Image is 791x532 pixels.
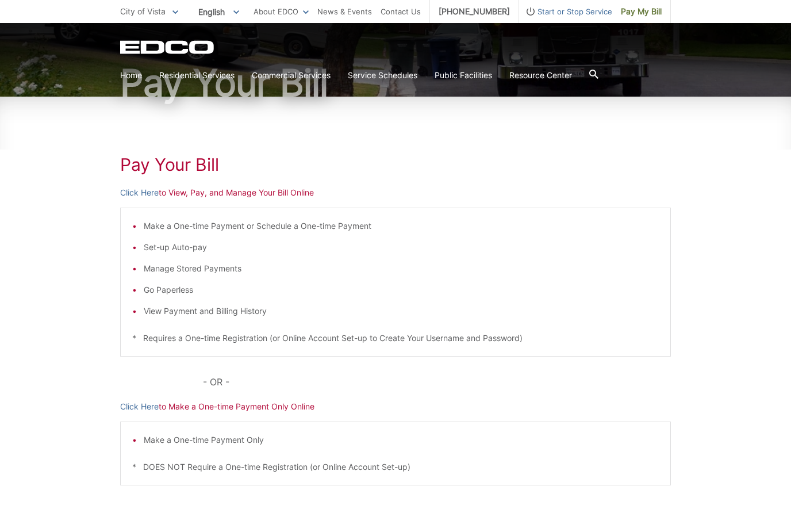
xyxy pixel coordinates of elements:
[509,69,572,82] a: Resource Center
[120,154,671,175] h1: Pay Your Bill
[120,69,142,82] a: Home
[159,69,235,82] a: Residential Services
[435,69,492,82] a: Public Facilities
[144,305,659,317] li: View Payment and Billing History
[190,2,248,21] span: English
[144,284,659,296] li: Go Paperless
[144,434,659,446] li: Make a One-time Payment Only
[120,186,671,199] p: to View, Pay, and Manage Your Bill Online
[144,262,659,275] li: Manage Stored Payments
[120,400,159,413] a: Click Here
[381,5,421,18] a: Contact Us
[348,69,417,82] a: Service Schedules
[254,5,309,18] a: About EDCO
[144,241,659,254] li: Set-up Auto-pay
[203,374,671,390] p: - OR -
[132,332,659,345] p: * Requires a One-time Registration (or Online Account Set-up to Create Your Username and Password)
[120,64,671,101] h1: Pay Your Bill
[120,40,216,54] a: EDCD logo. Return to the homepage.
[144,220,659,232] li: Make a One-time Payment or Schedule a One-time Payment
[120,186,159,199] a: Click Here
[317,5,372,18] a: News & Events
[252,69,331,82] a: Commercial Services
[120,400,671,413] p: to Make a One-time Payment Only Online
[621,5,662,18] span: Pay My Bill
[132,461,659,473] p: * DOES NOT Require a One-time Registration (or Online Account Set-up)
[120,6,166,16] span: City of Vista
